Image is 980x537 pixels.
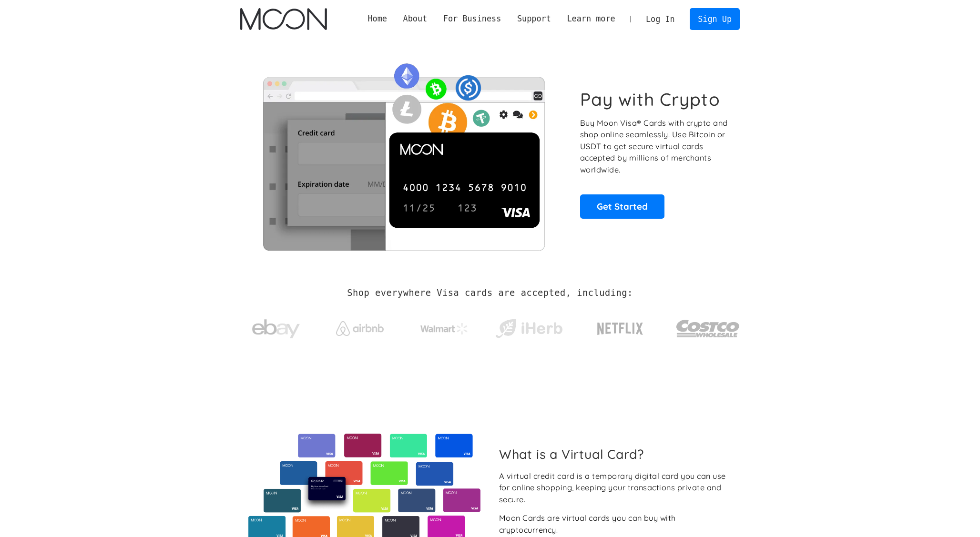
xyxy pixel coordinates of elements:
a: Netflix [578,307,663,345]
img: Costco [676,311,740,346]
a: iHerb [493,307,564,346]
div: Support [509,13,559,25]
div: About [403,13,428,25]
div: Support [517,13,551,25]
img: iHerb [493,316,564,341]
a: Costco [676,301,740,351]
div: For Business [443,13,501,25]
div: For Business [435,13,509,25]
a: ebay [240,304,311,349]
a: Airbnb [325,312,396,341]
img: Moon Cards let you spend your crypto anywhere Visa is accepted. [240,57,567,250]
img: Airbnb [336,321,384,336]
img: ebay [252,314,300,344]
img: Netflix [596,317,644,341]
a: Walmart [409,314,480,339]
div: Learn more [559,13,623,25]
div: About [395,13,435,25]
div: Learn more [567,13,615,25]
a: Get Started [580,194,664,218]
h2: What is a Virtual Card? [499,446,732,462]
div: Moon Cards are virtual cards you can buy with cryptocurrency. [499,512,732,536]
a: Log In [638,9,683,30]
img: Walmart [420,323,468,334]
a: Home [360,13,395,25]
div: A virtual credit card is a temporary digital card you can use for online shopping, keeping your t... [499,470,732,506]
a: Sign Up [690,8,739,30]
img: Moon Logo [240,8,327,30]
h1: Pay with Crypto [580,89,720,110]
a: home [240,8,327,30]
h2: Shop everywhere Visa cards are accepted, including: [347,288,633,298]
p: Buy Moon Visa® Cards with crypto and shop online seamlessly! Use Bitcoin or USDT to get secure vi... [580,117,729,176]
